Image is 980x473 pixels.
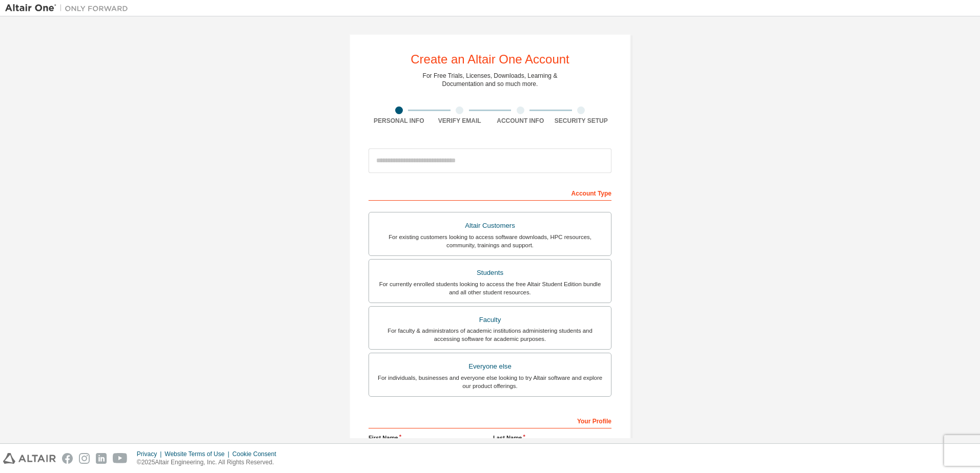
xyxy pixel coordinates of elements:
[3,453,56,464] img: altair_logo.svg
[79,453,90,464] img: instagram.svg
[375,266,605,280] div: Students
[232,450,282,458] div: Cookie Consent
[375,219,605,233] div: Altair Customers
[369,184,611,201] div: Account Type
[375,327,605,343] div: For faculty & administrators of academic institutions administering students and accessing softwa...
[369,117,430,125] div: Personal Info
[137,458,282,467] p: © 2025 Altair Engineering, Inc. All Rights Reserved.
[551,117,612,125] div: Security Setup
[430,117,491,125] div: Verify Email
[113,453,128,464] img: youtube.svg
[375,233,605,249] div: For existing customers looking to access software downloads, HPC resources, community, trainings ...
[369,434,487,442] label: First Name
[411,53,569,66] div: Create an Altair One Account
[96,453,107,464] img: linkedin.svg
[493,434,611,442] label: Last Name
[375,359,605,374] div: Everyone else
[5,3,133,13] img: Altair One
[165,450,232,458] div: Website Terms of Use
[375,280,605,296] div: For currently enrolled students looking to access the free Altair Student Edition bundle and all ...
[137,450,165,458] div: Privacy
[375,374,605,390] div: For individuals, businesses and everyone else looking to try Altair software and explore our prod...
[423,72,558,88] div: For Free Trials, Licenses, Downloads, Learning & Documentation and so much more.
[375,313,605,327] div: Faculty
[490,117,551,125] div: Account Info
[369,412,611,428] div: Your Profile
[62,453,73,464] img: facebook.svg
